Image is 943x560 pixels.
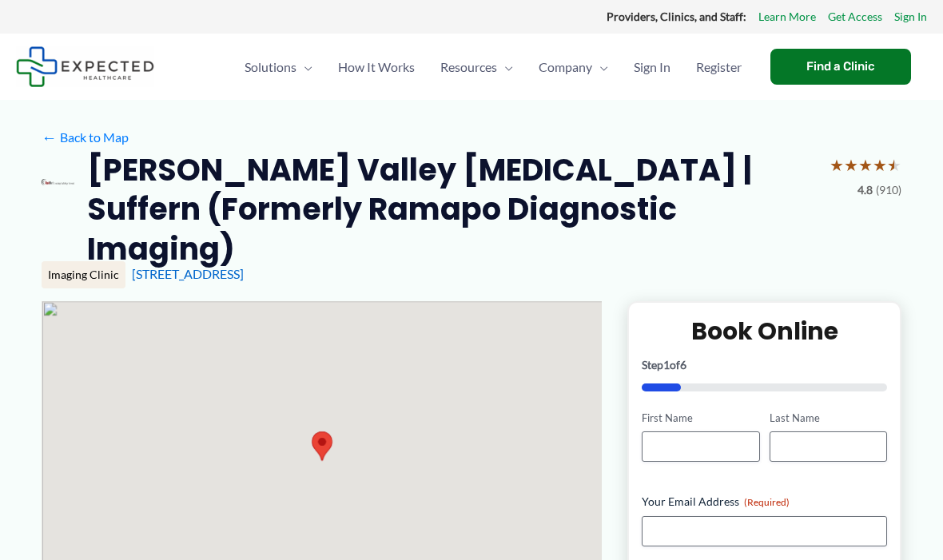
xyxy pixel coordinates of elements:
[592,39,608,95] span: Menu Toggle
[873,150,887,180] span: ★
[132,266,244,281] a: [STREET_ADDRESS]
[683,39,754,95] a: Register
[758,6,816,27] a: Learn More
[526,39,621,95] a: CompanyMenu Toggle
[621,39,683,95] a: Sign In
[663,358,670,371] span: 1
[232,39,325,95] a: SolutionsMenu Toggle
[770,411,887,426] label: Last Name
[42,129,57,145] span: ←
[296,39,312,95] span: Menu Toggle
[539,39,592,95] span: Company
[642,359,887,371] p: Step of
[87,150,817,268] h2: [PERSON_NAME] Valley [MEDICAL_DATA] | Suffern (Formerly Ramapo Diagnostic Imaging)
[680,358,686,371] span: 6
[894,6,927,27] a: Sign In
[440,39,497,95] span: Resources
[858,150,873,180] span: ★
[338,39,415,95] span: How It Works
[607,10,746,23] strong: Providers, Clinics, and Staff:
[828,6,882,27] a: Get Access
[642,411,759,426] label: First Name
[634,39,670,95] span: Sign In
[770,49,911,85] a: Find a Clinic
[876,180,901,201] span: (910)
[744,496,790,508] span: (Required)
[642,316,887,347] h2: Book Online
[42,261,125,288] div: Imaging Clinic
[497,39,513,95] span: Menu Toggle
[232,39,754,95] nav: Primary Site Navigation
[844,150,858,180] span: ★
[696,39,742,95] span: Register
[887,150,901,180] span: ★
[642,494,887,510] label: Your Email Address
[428,39,526,95] a: ResourcesMenu Toggle
[830,150,844,180] span: ★
[325,39,428,95] a: How It Works
[857,180,873,201] span: 4.8
[16,46,154,87] img: Expected Healthcare Logo - side, dark font, small
[42,125,129,149] a: ←Back to Map
[245,39,296,95] span: Solutions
